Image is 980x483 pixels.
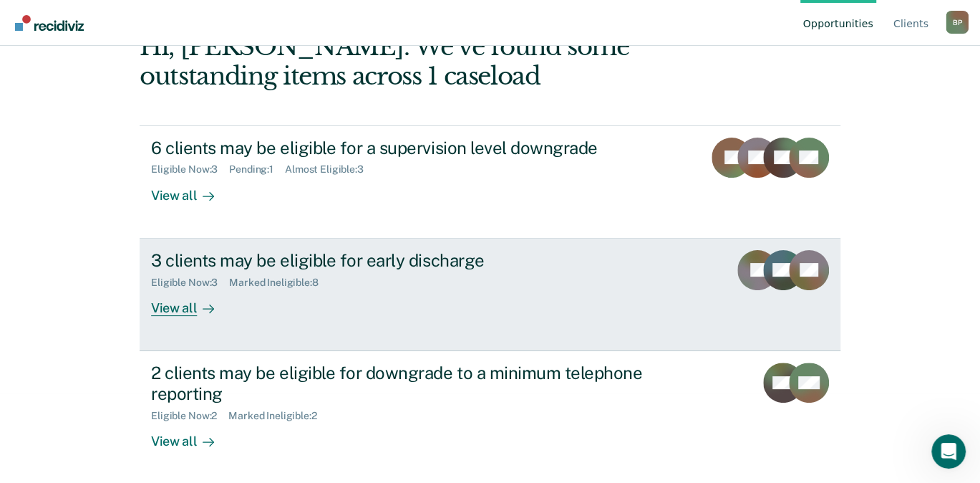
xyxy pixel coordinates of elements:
[946,11,969,34] button: Profile dropdown button
[228,410,328,422] div: Marked Ineligible : 2
[946,11,969,34] div: B P
[140,32,700,91] div: Hi, [PERSON_NAME]. We’ve found some outstanding items across 1 caseload
[285,163,375,176] div: Almost Eligible : 3
[140,239,840,351] a: 3 clients may be eligible for early dischargeEligible Now:3Marked Ineligible:8View all
[15,15,84,31] img: Recidiviz
[140,125,840,239] a: 6 clients may be eligible for a supervision level downgradeEligible Now:3Pending:1Almost Eligible...
[151,277,229,289] div: Eligible Now : 3
[151,138,654,158] div: 6 clients may be eligible for a supervision level downgrade
[151,363,654,404] div: 2 clients may be eligible for downgrade to a minimum telephone reporting
[229,277,329,289] div: Marked Ineligible : 8
[151,410,228,422] div: Eligible Now : 2
[151,163,229,176] div: Eligible Now : 3
[229,163,285,176] div: Pending : 1
[151,250,654,271] div: 3 clients may be eligible for early discharge
[151,176,231,204] div: View all
[151,288,231,316] div: View all
[151,421,231,449] div: View all
[931,434,966,469] iframe: Intercom live chat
